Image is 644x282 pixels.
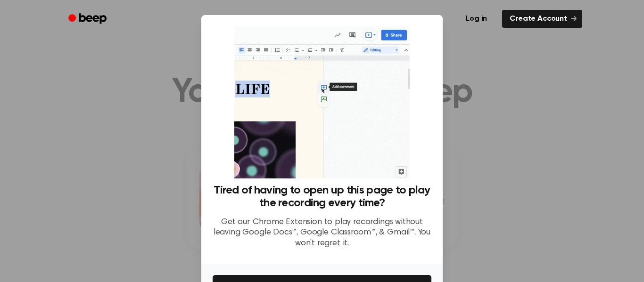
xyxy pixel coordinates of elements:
p: Get our Chrome Extension to play recordings without leaving Google Docs™, Google Classroom™, & Gm... [213,217,431,249]
h3: Tired of having to open up this page to play the recording every time? [213,184,431,209]
img: Beep extension in action [234,26,409,178]
a: Create Account [502,10,582,28]
a: Beep [62,10,115,28]
a: Log in [456,8,496,30]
